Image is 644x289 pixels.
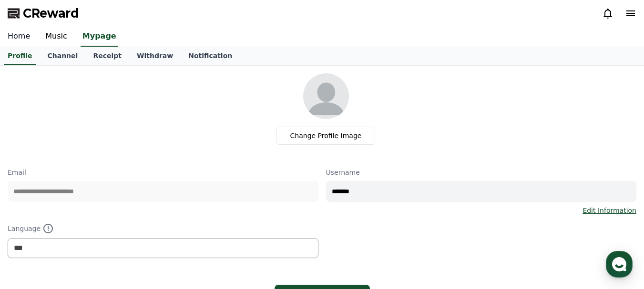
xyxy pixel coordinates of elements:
[181,47,240,65] a: Notification
[24,224,41,232] span: Home
[276,127,376,145] label: Change Profile Image
[38,27,75,47] a: Music
[79,225,107,232] span: Messages
[85,47,129,65] a: Receipt
[129,47,181,65] a: Withdraw
[141,224,164,232] span: Settings
[8,6,79,21] a: CReward
[40,47,85,65] a: Channel
[3,210,63,234] a: Home
[4,47,36,65] a: Profile
[303,73,349,119] img: profile_image
[23,6,79,21] span: CReward
[326,168,637,177] p: Username
[8,223,318,234] p: Language
[8,168,318,177] p: Email
[583,206,636,215] a: Edit Information
[81,27,118,47] a: Mypage
[63,210,123,234] a: Messages
[123,210,183,234] a: Settings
